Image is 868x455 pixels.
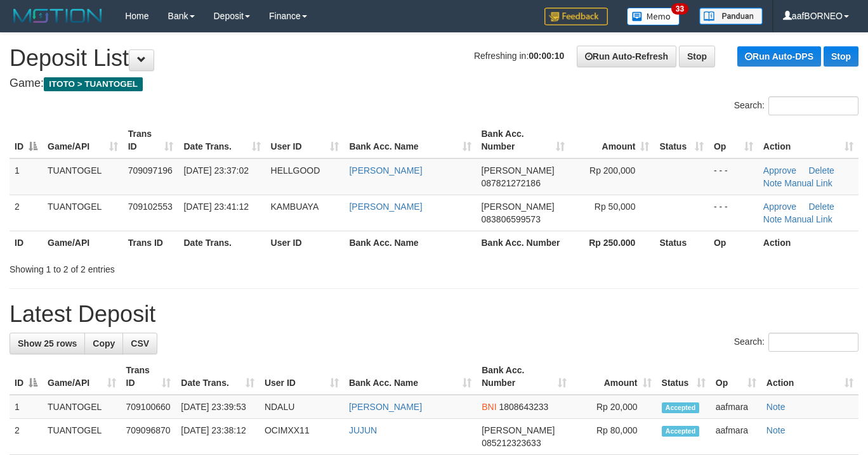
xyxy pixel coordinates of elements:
img: MOTION_logo.png [10,6,106,25]
span: BNI [482,402,496,412]
span: [PERSON_NAME] [482,165,555,176]
td: 709096870 [121,419,176,455]
h1: Latest Deposit [10,302,858,327]
span: ITOTO > TUANTOGEL [44,77,143,91]
a: Note [763,214,782,224]
span: [PERSON_NAME] [482,425,555,435]
th: Action [758,231,858,254]
span: Rp 200,000 [589,165,635,176]
th: Game/API: activate to sort column ascending [43,359,121,395]
span: Copy 085212323633 to clipboard [482,438,541,448]
label: Search: [734,333,858,352]
th: Bank Acc. Name: activate to sort column ascending [344,359,477,395]
img: panduan.png [699,8,763,25]
td: 2 [10,419,43,455]
th: Status: activate to sort column ascending [657,359,711,395]
img: Feedback.jpg [544,8,608,25]
a: JUJUN [349,425,377,435]
th: User ID: activate to sort column ascending [266,122,345,158]
th: Bank Acc. Number: activate to sort column ascending [477,122,570,158]
th: Op: activate to sort column ascending [709,122,758,158]
td: aafmara [711,419,761,455]
span: 709102553 [128,202,173,212]
th: Date Trans.: activate to sort column ascending [176,359,260,395]
span: HELLGOOD [271,165,320,176]
a: Note [763,178,782,188]
td: - - - [709,158,758,195]
span: Accepted [662,402,700,413]
th: Op: activate to sort column ascending [711,359,761,395]
label: Search: [734,96,858,115]
a: Note [766,402,786,412]
th: Date Trans.: activate to sort column ascending [178,122,265,158]
span: Refreshing in: [474,51,564,61]
a: Approve [763,202,796,212]
th: User ID [266,231,345,254]
th: Game/API [43,231,123,254]
td: TUANTOGEL [43,419,121,455]
th: Date Trans. [178,231,265,254]
a: Manual Link [784,178,832,188]
div: Showing 1 to 2 of 2 entries [10,258,352,276]
td: 1 [10,158,43,195]
td: 1 [10,395,43,419]
td: - - - [709,195,758,231]
h1: Deposit List [10,46,858,71]
th: Status: activate to sort column ascending [654,122,709,158]
input: Search: [768,96,858,115]
a: Delete [808,165,834,176]
td: NDALU [260,395,344,419]
span: Copy [93,338,115,349]
span: Show 25 rows [18,338,77,349]
th: Action: activate to sort column ascending [761,359,858,395]
a: [PERSON_NAME] [349,165,422,176]
td: Rp 20,000 [572,395,656,419]
td: [DATE] 23:38:12 [176,419,260,455]
th: ID [10,231,43,254]
a: Copy [84,333,123,354]
span: [DATE] 23:37:02 [183,165,248,176]
td: 709100660 [121,395,176,419]
strong: 00:00:10 [529,51,564,61]
td: [DATE] 23:39:53 [176,395,260,419]
span: CSV [131,338,149,349]
span: [DATE] 23:41:12 [183,202,248,212]
td: TUANTOGEL [43,195,123,231]
th: Bank Acc. Number: activate to sort column ascending [477,359,572,395]
th: Amount: activate to sort column ascending [572,359,656,395]
img: Button%20Memo.svg [627,8,680,25]
span: Rp 50,000 [595,202,636,212]
td: TUANTOGEL [43,395,121,419]
a: Show 25 rows [10,333,85,354]
th: Status [654,231,709,254]
a: CSV [122,333,157,354]
a: Stop [824,46,858,67]
span: Copy 083806599573 to clipboard [482,214,541,224]
span: KAMBUAYA [271,202,319,212]
td: aafmara [711,395,761,419]
span: [PERSON_NAME] [482,202,555,212]
th: Bank Acc. Name [344,231,476,254]
a: Delete [808,202,834,212]
a: Stop [679,46,715,67]
a: [PERSON_NAME] [349,202,422,212]
th: User ID: activate to sort column ascending [260,359,344,395]
th: Bank Acc. Number [477,231,570,254]
span: 709097196 [128,165,173,176]
th: Trans ID: activate to sort column ascending [121,359,176,395]
span: 33 [671,3,688,15]
th: Bank Acc. Name: activate to sort column ascending [344,122,476,158]
td: OCIMXX11 [260,419,344,455]
th: Amount: activate to sort column ascending [570,122,655,158]
th: Game/API: activate to sort column ascending [43,122,123,158]
th: Rp 250.000 [570,231,655,254]
a: Run Auto-DPS [737,46,821,67]
a: [PERSON_NAME] [349,402,422,412]
th: Trans ID: activate to sort column ascending [123,122,179,158]
th: ID: activate to sort column descending [10,359,43,395]
td: TUANTOGEL [43,158,123,195]
span: Accepted [662,426,700,437]
th: Op [709,231,758,254]
h4: Game: [10,77,858,90]
a: Manual Link [784,214,832,224]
